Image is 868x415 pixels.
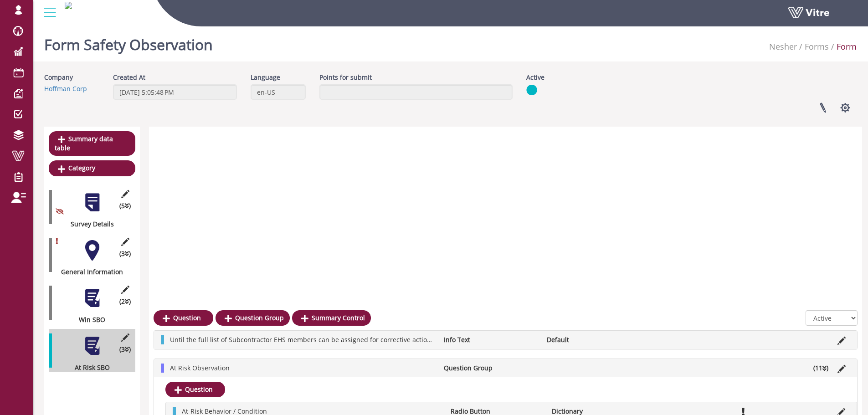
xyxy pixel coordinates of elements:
[65,2,72,9] img: 40d9aad5-a737-4999-9f13-b3f23ddca12b.png
[49,363,128,372] div: At Risk SBO
[119,297,131,306] span: (2 )
[526,84,537,96] img: yes
[829,41,857,53] li: Form
[154,310,213,326] a: Question
[49,131,135,156] a: Summary data table
[119,201,131,210] span: (5 )
[542,335,645,344] li: Default
[44,73,73,82] label: Company
[439,335,542,344] li: Info Text
[319,73,372,82] label: Points for submit
[251,73,280,82] label: Language
[292,310,371,326] a: Summary Control
[809,364,833,373] li: (11 )
[216,310,290,326] a: Question Group
[526,73,544,82] label: Active
[49,220,128,229] div: Survey Details
[49,160,135,176] a: Category
[49,315,128,324] div: Win SBO
[44,84,87,93] a: Hoffman Corp
[113,73,145,82] label: Created At
[119,249,131,258] span: (3 )
[769,41,797,52] span: 324
[165,382,225,397] a: Question
[49,267,128,277] div: General Information
[439,364,542,373] li: Question Group
[805,41,829,52] a: Forms
[170,335,846,344] span: Until the full list of Subcontractor EHS members can be assigned for corrective action - always s...
[44,23,213,61] h1: Form Safety Observation
[119,345,131,354] span: (3 )
[170,364,230,372] span: At Risk Observation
